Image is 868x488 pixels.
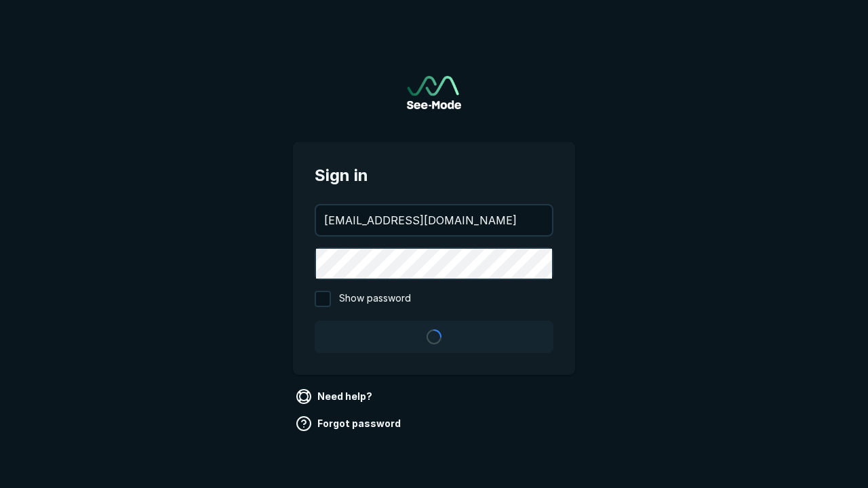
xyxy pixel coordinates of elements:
img: See-Mode Logo [407,76,461,109]
span: Sign in [315,163,553,188]
a: Go to sign in [407,76,461,109]
a: Forgot password [293,413,406,434]
span: Show password [339,291,411,307]
input: your@email.com [316,205,552,235]
a: Need help? [293,386,378,407]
